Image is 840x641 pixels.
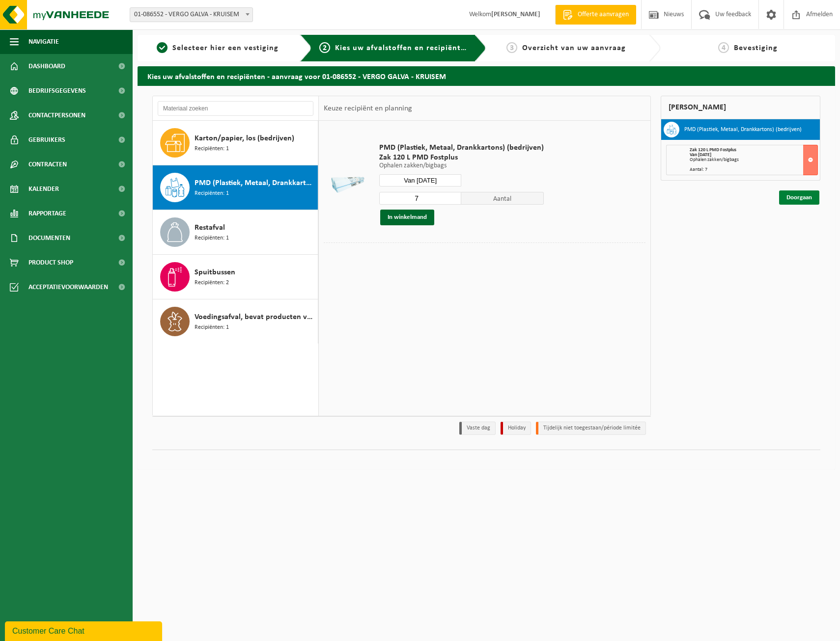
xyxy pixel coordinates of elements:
[536,422,646,435] li: Tijdelijk niet toegestaan/période limitée
[319,96,417,121] div: Keuze recipiënt en planning
[195,311,315,323] span: Voedingsafval, bevat producten van dierlijke oorsprong, onverpakt, categorie 3
[379,174,462,187] input: Selecteer datum
[28,79,86,103] span: Bedrijfsgegevens
[153,121,318,165] button: Karton/papier, los (bedrijven) Recipiënten: 1
[5,619,164,641] iframe: chat widget
[690,152,711,158] strong: Van [DATE]
[684,122,802,137] h3: PMD (Plastiek, Metaal, Drankkartons) (bedrijven)
[195,133,294,144] span: Karton/papier, los (bedrijven)
[172,44,279,52] span: Selecteer hier een vestiging
[157,42,168,53] span: 1
[28,152,67,177] span: Contracten
[379,162,544,169] p: Ophalen zakken/bigbags
[28,177,59,201] span: Kalender
[195,323,229,332] span: Recipiënten: 1
[195,267,235,278] span: Spuitbussen
[195,222,225,234] span: Restafval
[28,250,73,275] span: Product Shop
[28,226,70,250] span: Documenten
[153,255,318,299] button: Spuitbussen Recipiënten: 2
[459,422,496,435] li: Vaste dag
[153,299,318,344] button: Voedingsafval, bevat producten van dierlijke oorsprong, onverpakt, categorie 3 Recipiënten: 1
[690,147,736,153] span: Zak 120 L PMD Fostplus
[195,144,229,154] span: Recipiënten: 1
[491,11,540,18] strong: [PERSON_NAME]
[195,189,229,198] span: Recipiënten: 1
[130,7,253,22] span: 01-086552 - VERGO GALVA - KRUISEM
[661,96,820,119] div: [PERSON_NAME]
[380,210,434,225] button: In winkelmand
[575,10,631,20] span: Offerte aanvragen
[734,44,778,52] span: Bevestiging
[319,42,330,53] span: 2
[501,422,531,435] li: Holiday
[690,167,817,172] div: Aantal: 7
[28,128,65,152] span: Gebruikers
[28,275,108,299] span: Acceptatievoorwaarden
[28,201,66,226] span: Rapportage
[130,8,252,22] span: 01-086552 - VERGO GALVA - KRUISEM
[718,42,729,53] span: 4
[379,143,544,153] span: PMD (Plastiek, Metaal, Drankkartons) (bedrijven)
[461,192,544,205] span: Aantal
[195,278,229,288] span: Recipiënten: 2
[138,66,835,85] h2: Kies uw afvalstoffen en recipiënten - aanvraag voor 01-086552 - VERGO GALVA - KRUISEM
[153,165,318,210] button: PMD (Plastiek, Metaal, Drankkartons) (bedrijven) Recipiënten: 1
[158,101,313,116] input: Materiaal zoeken
[690,158,817,162] div: Ophalen zakken/bigbags
[153,210,318,255] button: Restafval Recipiënten: 1
[28,29,59,54] span: Navigatie
[195,234,229,243] span: Recipiënten: 1
[555,5,636,25] a: Offerte aanvragen
[28,54,65,79] span: Dashboard
[195,177,315,189] span: PMD (Plastiek, Metaal, Drankkartons) (bedrijven)
[335,44,470,52] span: Kies uw afvalstoffen en recipiënten
[142,42,292,54] a: 1Selecteer hier een vestiging
[779,190,819,205] a: Doorgaan
[522,44,626,52] span: Overzicht van uw aanvraag
[379,153,544,162] span: Zak 120 L PMD Fostplus
[28,103,85,128] span: Contactpersonen
[506,42,517,53] span: 3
